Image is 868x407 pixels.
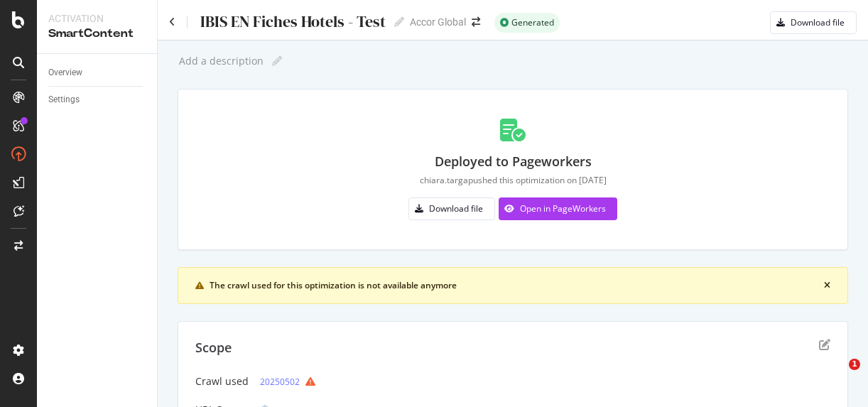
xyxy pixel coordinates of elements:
[472,17,480,27] div: arrow-right-arrow-left
[178,55,264,67] div: Add a description
[770,11,857,34] button: Download file
[169,17,175,27] a: Click to go back
[499,197,617,220] button: Open in PageWorkers
[520,202,606,215] div: Open in PageWorkers
[48,26,146,42] div: SmartContent
[178,267,848,304] div: warning banner
[435,153,592,171] div: Deployed to Pageworkers
[791,16,845,28] div: Download file
[420,174,607,186] div: chiara.targa pushed this optimization on [DATE]
[48,65,82,80] div: Overview
[494,13,560,33] div: success label
[210,279,824,292] div: The crawl used for this optimization is not available anymore
[260,374,300,389] a: 20250502
[48,92,147,107] a: Settings
[408,197,495,220] button: Download file
[849,359,860,370] span: 1
[511,18,554,27] span: Generated
[48,65,147,80] a: Overview
[410,15,466,29] div: Accor Global
[429,202,483,215] div: Download file
[48,92,80,107] div: Settings
[272,56,282,66] i: Edit report name
[195,339,232,357] div: Scope
[819,339,830,350] div: edit
[195,374,249,389] div: Crawl used
[820,359,854,393] iframe: Intercom live chat
[199,13,386,31] div: IBIS EN Fiches Hotels - Test
[394,17,404,27] i: Edit report name
[48,11,146,26] div: Activation
[820,278,834,293] button: close banner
